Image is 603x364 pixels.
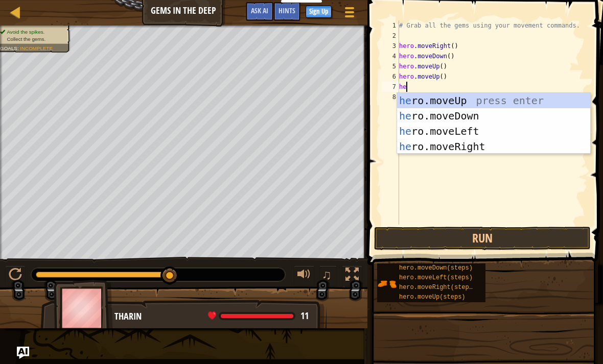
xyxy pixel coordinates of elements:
div: 7 [382,82,399,92]
button: Ask AI [17,347,29,359]
button: Ask AI [246,2,273,21]
span: 11 [300,309,309,322]
span: Incomplete [20,45,53,51]
div: 5 [382,61,399,71]
button: ⌘ + P: Pause [5,265,26,286]
div: Tharin [114,310,316,323]
img: portrait.png [377,274,397,294]
div: 1 [382,20,399,31]
img: thang_avatar_frame.png [54,280,113,336]
span: ♫ [321,267,332,282]
span: Collect the gems. [7,36,45,42]
span: hero.moveLeft(steps) [399,274,473,281]
span: Avoid the spikes. [7,29,44,35]
span: Ask AI [251,6,268,15]
button: Adjust volume [294,265,314,286]
button: ♫ [319,265,337,286]
button: Show game menu [337,2,362,26]
span: hero.moveDown(steps) [399,264,473,272]
span: hero.moveUp(steps) [399,294,466,301]
div: 6 [382,71,399,82]
button: Run [374,227,591,250]
span: : [17,45,20,51]
span: Hints [279,6,295,15]
span: hero.moveRight(steps) [399,284,476,291]
div: 2 [382,31,399,41]
div: 4 [382,51,399,61]
button: Toggle fullscreen [342,265,362,286]
div: 3 [382,41,399,51]
div: 8 [382,92,399,102]
div: health: 11 / 11 [208,311,309,321]
button: Sign Up [306,6,332,18]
